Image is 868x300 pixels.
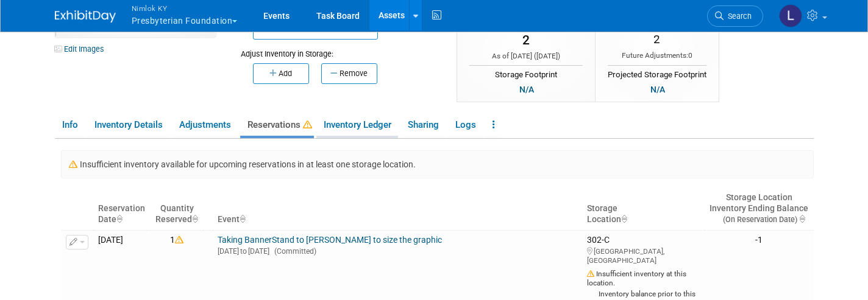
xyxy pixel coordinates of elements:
div: [GEOGRAPHIC_DATA], [GEOGRAPHIC_DATA] [587,245,700,265]
a: Reservations [240,114,314,136]
span: 0 [688,51,692,60]
a: Search [707,5,763,27]
div: -1 [710,235,808,246]
div: Storage Footprint [469,65,583,81]
a: Inventory Ledger [316,114,398,136]
a: Inventory Details [87,114,169,136]
i: Insufficient quantity available at storage location [175,235,183,244]
img: ExhibitDay [55,10,116,23]
div: Adjust Inventory in Storage: [241,40,438,60]
i: Insufficient quantity available at storage location [587,270,596,277]
a: Info [55,114,85,136]
div: As of [DATE] ( ) [469,51,583,61]
a: Sharing [400,114,446,136]
span: [DATE] [536,52,558,60]
span: Nimlok KY [132,2,238,15]
span: (Committed) [269,247,316,256]
div: [DATE] [DATE] [218,245,577,256]
div: N/A [516,83,538,96]
span: to [239,247,248,256]
button: Remove [321,63,377,84]
span: 2 [522,33,530,47]
span: (On Reservation Date) [713,215,797,224]
div: N/A [647,83,669,96]
span: Search [724,12,752,21]
th: ReservationDate : activate to sort column ascending [93,187,151,230]
th: Storage LocationInventory Ending Balance (On Reservation Date) : activate to sort column ascending [705,187,813,230]
img: Luc Schaefer [779,4,802,27]
th: Event : activate to sort column ascending [213,187,582,230]
th: Quantity&nbsp;&nbsp;&nbsp;Reserved : activate to sort column ascending [151,187,203,230]
span: 2 [653,32,660,46]
div: Future Adjustments: [608,51,706,61]
a: Logs [448,114,483,136]
a: Edit Images [55,41,109,57]
th: Storage Location : activate to sort column ascending [582,187,705,230]
button: Add [253,63,309,84]
a: Adjustments [172,114,238,136]
div: Insufficient inventory at this location. [587,266,700,288]
div: Projected Storage Footprint [608,65,706,81]
div: Insufficient inventory available for upcoming reservations in at least one storage location. [61,150,814,178]
a: Taking BannerStand to [PERSON_NAME] to size the graphic [218,235,442,245]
